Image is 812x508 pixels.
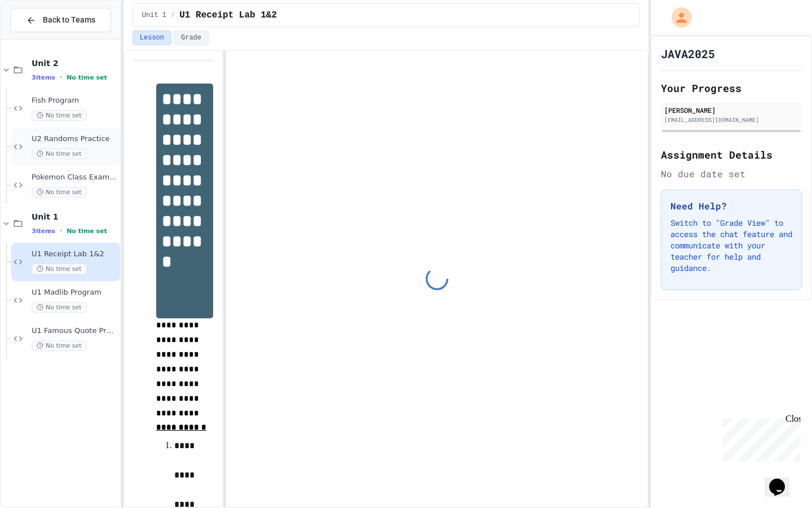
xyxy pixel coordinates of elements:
div: [EMAIL_ADDRESS][DOMAIN_NAME] [664,116,798,124]
span: • [60,226,62,235]
div: [PERSON_NAME] [664,105,798,115]
span: 3 items [32,227,55,235]
button: Grade [174,30,209,45]
span: • [60,73,62,82]
span: No time set [32,264,87,274]
span: U1 Famous Quote Program [32,326,118,336]
iframe: chat widget [765,463,801,497]
span: / [171,11,175,20]
span: No time set [67,227,107,235]
span: U1 Receipt Lab 1&2 [32,249,118,259]
span: Unit 1 [142,11,166,20]
span: No time set [32,340,87,351]
span: No time set [32,302,87,313]
span: Pokemon Class Example [32,173,118,182]
span: Unit 2 [32,58,118,68]
iframe: chat widget [718,414,801,462]
div: My Account [660,5,695,30]
span: No time set [67,74,107,81]
span: 3 items [32,74,55,81]
span: U2 Randoms Practice [32,134,118,144]
span: No time set [32,148,87,159]
span: Back to Teams [43,14,95,26]
button: Lesson [133,30,171,45]
span: No time set [32,110,87,121]
span: Unit 1 [32,212,118,222]
h1: JAVA2025 [661,46,715,62]
p: Switch to "Grade View" to access the chat feature and communicate with your teacher for help and ... [670,217,792,274]
span: U1 Madlib Program [32,288,118,297]
h2: Your Progress [661,80,802,96]
button: Back to Teams [10,8,111,32]
div: Chat with us now!Close [5,5,78,72]
div: No due date set [661,167,802,181]
h3: Need Help? [670,199,792,213]
h2: Assignment Details [661,147,802,163]
span: No time set [32,187,87,198]
span: Fish Program [32,96,118,106]
span: U1 Receipt Lab 1&2 [179,8,277,22]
